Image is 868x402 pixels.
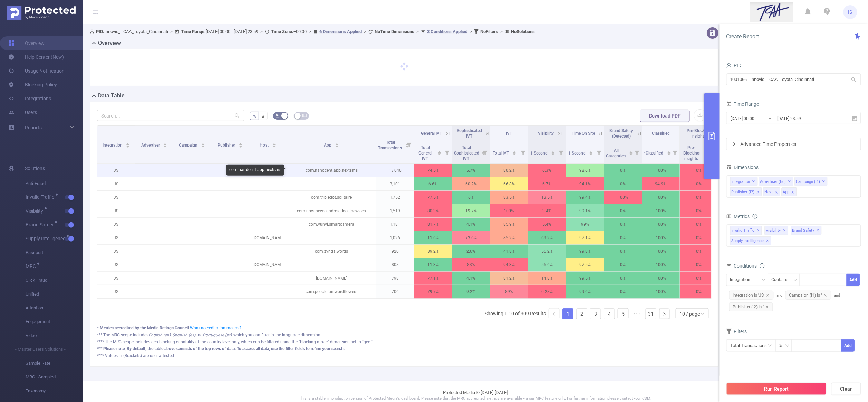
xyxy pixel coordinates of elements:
[680,177,718,190] p: 0%
[551,150,555,152] i: icon: caret-up
[335,142,339,144] i: icon: caret-up
[726,383,827,395] button: Run Report
[97,191,135,204] p: JS
[249,258,287,271] p: [DOMAIN_NAME]
[26,370,83,384] span: MRC - Sampled
[490,177,528,190] p: 66.8%
[376,177,414,190] p: 3,101
[498,29,505,34] span: >
[253,113,256,119] span: %
[606,148,627,158] span: All Categories
[604,309,615,319] a: 4
[594,141,604,163] i: Filter menu
[727,138,861,150] div: icon: rightAdvanced Time Properties
[437,150,442,154] div: Sort
[644,151,665,156] span: *Classified
[831,383,861,395] button: Clear
[8,50,64,64] a: Help Center (New)
[793,278,798,283] i: icon: down
[490,272,528,285] p: 81.2%
[98,39,121,47] h2: Overview
[604,308,615,319] li: 4
[572,131,595,136] span: Time On Site
[604,164,642,177] p: 0%
[26,177,83,190] span: Anti-Fraud
[26,273,83,287] span: Click Fraud
[667,150,671,154] div: Sort
[163,142,167,144] i: icon: caret-up
[452,191,490,204] p: 6%
[759,177,793,186] li: Advertiser (tid)
[414,164,452,177] p: 74.5%
[490,218,528,231] p: 85.9%
[103,143,124,148] span: Integration
[604,272,642,285] p: 0%
[726,101,759,107] span: Time Range
[287,245,376,258] p: com.zynga.words
[97,164,135,177] p: JS
[260,143,270,148] span: Host
[513,152,517,155] i: icon: caret-down
[324,143,333,148] span: App
[730,236,771,245] span: Supply Intelligence
[452,204,490,217] p: 19.7%
[642,285,680,298] p: 100%
[414,258,452,271] p: 11.3%
[618,308,629,319] li: 5
[762,278,766,283] i: icon: down
[847,274,860,286] button: Add
[822,180,826,184] i: icon: close
[8,105,37,119] a: Users
[752,180,755,184] i: icon: close
[262,113,265,119] span: #
[518,141,528,163] i: Filter menu
[566,258,604,271] p: 97.5%
[667,150,671,152] i: icon: caret-up
[201,142,205,146] div: Sort
[302,113,307,118] i: icon: table
[659,308,670,319] li: Next Page
[528,231,566,244] p: 69.2%
[190,326,241,330] a: What accreditation means?
[562,308,573,319] li: 1
[287,191,376,204] p: com.tripledot.solitaire
[528,164,566,177] p: 6.3%
[629,152,633,155] i: icon: caret-down
[765,226,788,235] span: Visibility
[163,145,167,147] i: icon: caret-down
[168,29,175,34] span: >
[414,218,452,231] p: 81.7%
[218,143,236,148] span: Publisher
[362,29,368,34] span: >
[287,218,376,231] p: com.yunyi.smartcamera
[419,145,433,161] span: Total General IVT
[490,285,528,298] p: 89%
[791,226,822,235] span: Brand Safety
[577,309,587,319] a: 2
[414,285,452,298] p: 79.7%
[732,188,755,197] div: Publisher (l2)
[26,356,83,370] span: Sample Rate
[258,29,265,34] span: >
[528,177,566,190] p: 6.7%
[566,218,604,231] p: 99%
[512,150,517,154] div: Sort
[378,140,403,150] span: Total Transactions
[701,312,705,317] i: icon: down
[775,190,778,195] i: icon: close
[97,204,135,217] p: JS
[26,315,83,329] span: Engagement
[452,272,490,285] p: 4.1%
[590,309,601,319] a: 3
[680,231,718,244] p: 0%
[97,231,135,244] p: JS
[785,344,790,348] i: icon: down
[791,190,795,195] i: icon: close
[528,218,566,231] p: 5.4%
[734,263,765,269] span: Conditions
[528,272,566,285] p: 14.8%
[667,152,671,155] i: icon: caret-down
[618,309,628,319] a: 5
[631,308,643,319] li: Next 5 Pages
[780,340,787,351] div: ≥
